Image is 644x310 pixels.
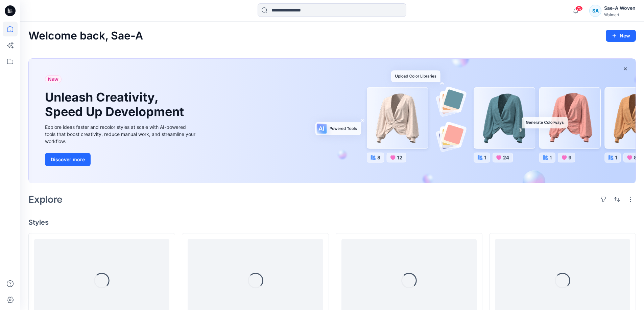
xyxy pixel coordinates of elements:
[28,30,143,42] h2: Welcome back, Sae-A
[45,123,197,145] div: Explore ideas faster and recolor styles at scale with AI-powered tools that boost creativity, red...
[45,153,91,166] button: Discover more
[28,218,636,226] h4: Styles
[575,6,583,11] span: 75
[604,4,636,12] div: Sae-A Woven
[28,194,63,205] h2: Explore
[48,75,58,83] span: New
[589,5,601,17] div: SA
[45,90,187,119] h1: Unleash Creativity, Speed Up Development
[604,12,636,17] div: Walmart
[45,153,197,166] a: Discover more
[606,30,636,42] button: New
